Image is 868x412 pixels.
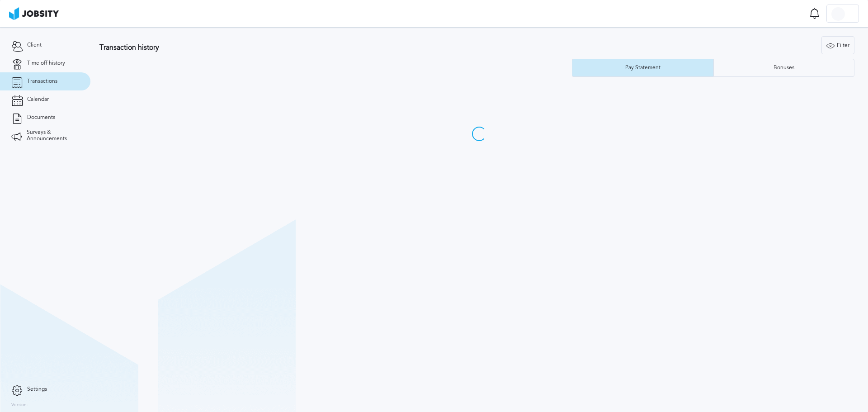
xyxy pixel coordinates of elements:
[27,78,57,85] span: Transactions
[821,36,854,54] button: Filter
[27,60,65,66] span: Time off history
[769,65,799,71] div: Bonuses
[99,43,513,52] h3: Transaction history
[713,59,855,77] button: Bonuses
[27,96,49,103] span: Calendar
[27,129,79,142] span: Surveys & Announcements
[9,7,59,20] img: ab4bad089aa723f57921c736e9817d99.png
[11,403,28,408] label: Version:
[621,65,665,71] div: Pay Statement
[27,386,47,393] span: Settings
[822,37,854,55] div: Filter
[27,42,42,48] span: Client
[572,59,713,77] button: Pay Statement
[27,114,55,121] span: Documents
